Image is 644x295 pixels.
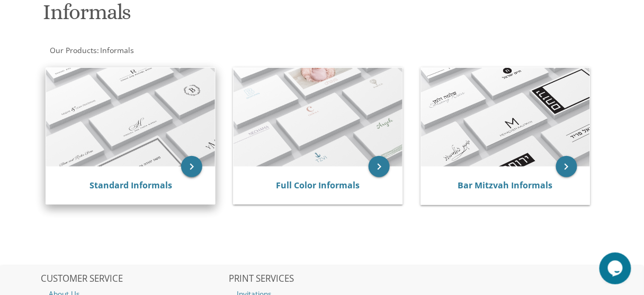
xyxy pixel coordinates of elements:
a: keyboard_arrow_right [556,156,577,177]
h2: PRINT SERVICES [229,274,415,284]
div: : [41,45,322,56]
a: Informals [99,45,134,55]
h1: Informals [43,1,410,32]
span: Informals [100,45,134,55]
a: Our Products [49,45,97,55]
img: Bar Mitzvah Informals [421,68,590,167]
a: Full Color Informals [276,179,360,191]
img: Standard Informals [46,68,215,167]
h2: CUSTOMER SERVICE [41,274,227,284]
a: Standard Informals [90,179,172,191]
a: keyboard_arrow_right [181,156,202,177]
img: Full Color Informals [234,68,402,167]
a: keyboard_arrow_right [369,156,390,177]
a: Bar Mitzvah Informals [458,179,553,191]
iframe: chat widget [600,253,633,284]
